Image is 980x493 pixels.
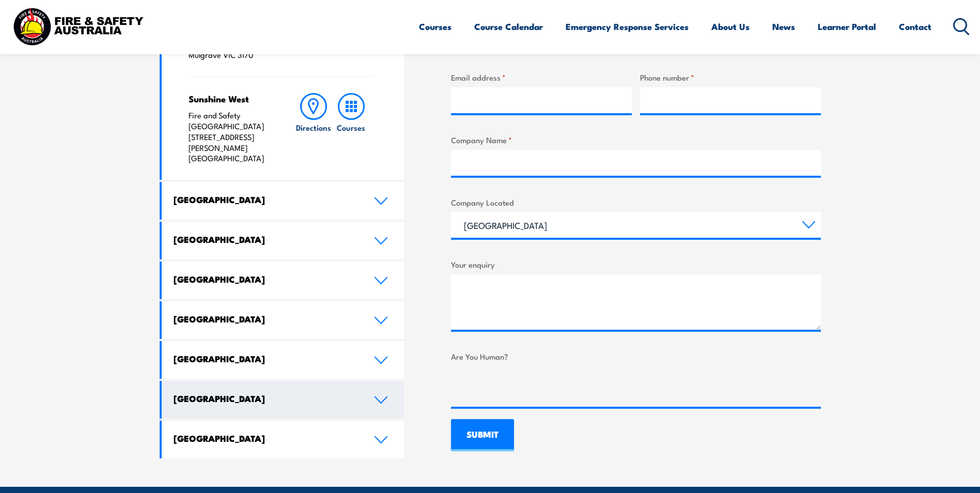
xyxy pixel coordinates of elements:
[174,234,359,245] h4: [GEOGRAPHIC_DATA]
[174,273,359,285] h4: [GEOGRAPHIC_DATA]
[566,13,689,40] a: Emergency Response Services
[174,353,359,364] h4: [GEOGRAPHIC_DATA]
[189,110,275,164] p: Fire and Safety [GEOGRAPHIC_DATA] [STREET_ADDRESS][PERSON_NAME] [GEOGRAPHIC_DATA]
[451,196,821,208] label: Company Located
[162,381,405,419] a: [GEOGRAPHIC_DATA]
[899,13,931,40] a: Contact
[451,134,821,146] label: Company Name
[296,122,331,133] h6: Directions
[451,366,608,407] iframe: reCAPTCHA
[451,71,632,83] label: Email address
[162,222,405,259] a: [GEOGRAPHIC_DATA]
[451,350,821,362] label: Are You Human?
[333,93,370,164] a: Courses
[174,393,359,404] h4: [GEOGRAPHIC_DATA]
[451,258,821,270] label: Your enquiry
[419,13,452,40] a: Courses
[189,93,275,104] h4: Sunshine West
[162,421,405,458] a: [GEOGRAPHIC_DATA]
[162,261,405,299] a: [GEOGRAPHIC_DATA]
[474,13,543,40] a: Course Calendar
[162,182,405,220] a: [GEOGRAPHIC_DATA]
[818,13,876,40] a: Learner Portal
[174,194,359,205] h4: [GEOGRAPHIC_DATA]
[640,71,821,83] label: Phone number
[711,13,750,40] a: About Us
[772,13,795,40] a: News
[295,93,332,164] a: Directions
[162,301,405,339] a: [GEOGRAPHIC_DATA]
[451,419,514,451] input: SUBMIT
[174,313,359,325] h4: [GEOGRAPHIC_DATA]
[162,341,405,379] a: [GEOGRAPHIC_DATA]
[174,433,359,444] h4: [GEOGRAPHIC_DATA]
[337,122,365,133] h6: Courses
